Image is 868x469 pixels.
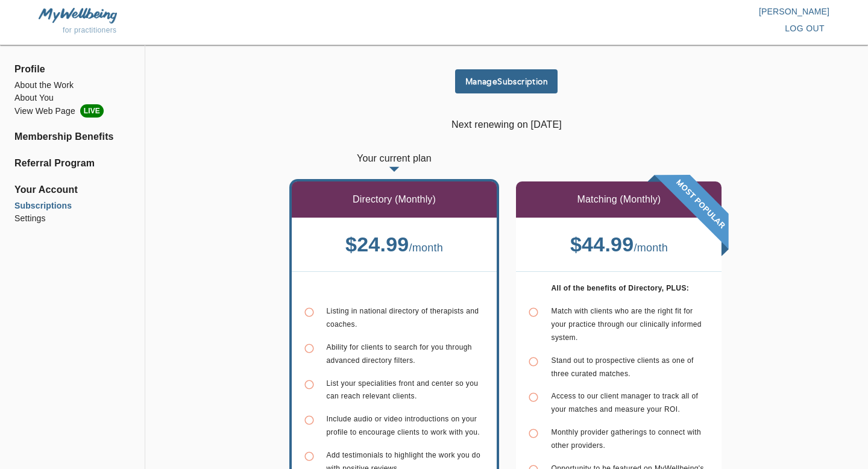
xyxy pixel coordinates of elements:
[14,212,130,225] a: Settings
[353,192,436,207] p: Directory (Monthly)
[647,175,729,256] img: banner
[434,5,829,17] p: [PERSON_NAME]
[551,284,689,292] b: All of the benefits of Directory, PLUS:
[14,183,130,197] span: Your Account
[327,307,479,329] span: Listing in national directory of therapists and coaches.
[345,233,409,256] b: $ 24.99
[327,379,479,401] span: List your specialities front and center so you can reach relevant clients.
[551,356,693,378] span: Stand out to prospective clients as one of three curated matches.
[780,17,829,40] button: log out
[14,104,130,118] li: View Web Page
[14,200,130,212] a: Subscriptions
[409,242,443,254] span: / month
[577,192,661,207] p: Matching (Monthly)
[14,79,130,92] a: About the Work
[327,343,472,365] span: Ability for clients to search for you through advanced directory filters.
[14,156,130,171] a: Referral Program
[634,242,668,254] span: / month
[551,392,698,414] span: Access to our client manager to track all of your matches and measure your ROI.
[14,104,130,118] a: View Web PageLIVE
[785,21,825,36] span: log out
[551,428,701,450] span: Monthly provider gatherings to connect with other providers.
[179,118,834,132] p: Next renewing on [DATE]
[460,76,553,87] span: Manage Subscription
[63,26,117,34] span: for practitioners
[14,92,130,104] a: About You
[80,104,104,118] span: LIVE
[327,415,480,436] span: Include audio or video introductions on your profile to encourage clients to work with you.
[455,69,558,93] button: ManageSubscription
[292,151,497,181] p: Your current plan
[570,233,634,256] b: $ 44.99
[39,8,117,23] img: MyWellbeing
[14,62,130,77] span: Profile
[14,130,130,144] a: Membership Benefits
[551,307,701,342] span: Match with clients who are the right fit for your practice through our clinically informed system.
